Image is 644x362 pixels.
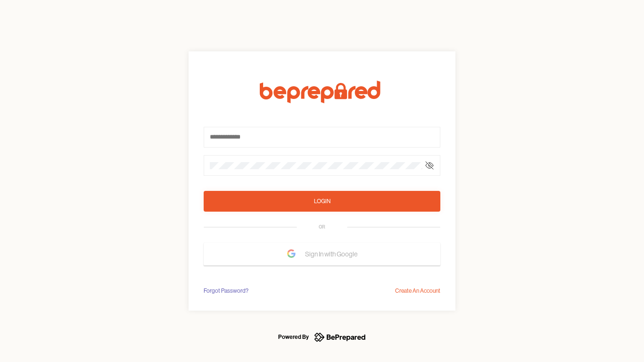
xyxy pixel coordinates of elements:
button: Sign In with Google [204,243,440,265]
div: Powered By [278,331,309,343]
button: Login [204,191,440,212]
span: Sign In with Google [305,246,362,263]
div: Login [314,197,330,206]
div: OR [319,223,325,231]
div: Forgot Password? [204,286,248,296]
div: Create An Account [395,286,440,296]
